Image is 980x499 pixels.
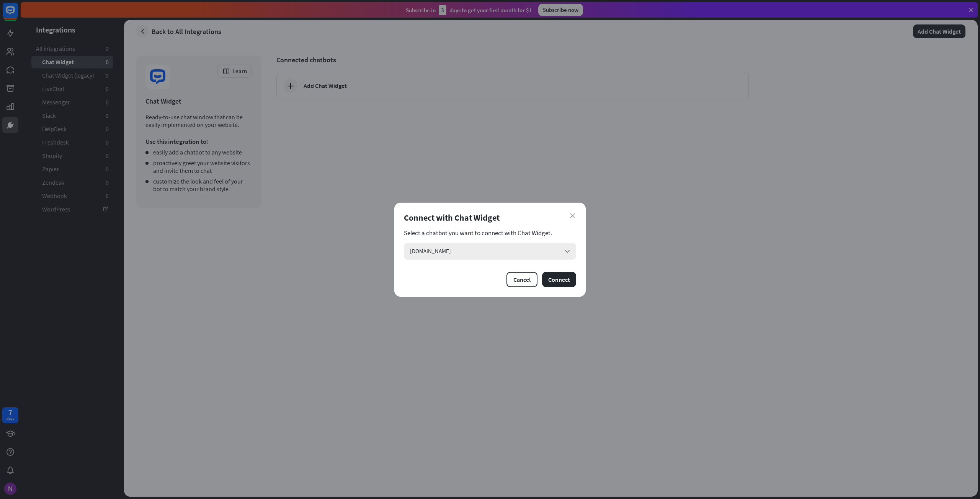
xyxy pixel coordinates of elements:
section: Select a chatbot you want to connect with Chat Widget. [404,229,576,237]
i: close [570,213,575,218]
button: Connect [542,272,576,287]
div: Connect with Chat Widget [404,212,576,223]
span: [DOMAIN_NAME] [410,247,451,255]
button: Open LiveChat chat widget [6,3,29,26]
button: Cancel [506,272,537,287]
i: arrow_down [563,247,572,255]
